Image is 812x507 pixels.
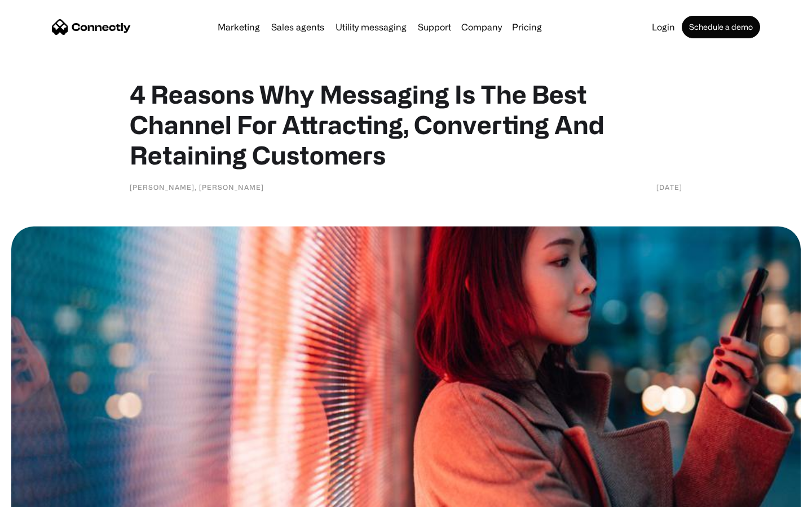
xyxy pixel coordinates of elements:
a: Pricing [507,23,546,32]
a: Schedule a demo [682,16,760,38]
a: Support [413,23,456,32]
h1: 4 Reasons Why Messaging Is The Best Channel For Attracting, Converting And Retaining Customers [130,79,682,170]
div: [PERSON_NAME], [PERSON_NAME] [130,181,264,193]
aside: Language selected: English [11,487,68,503]
a: Marketing [213,23,264,32]
div: [DATE] [656,181,682,193]
a: Login [647,23,679,32]
div: Company [461,19,502,35]
a: Utility messaging [331,23,411,32]
a: Sales agents [267,23,329,32]
ul: Language list [23,487,68,503]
